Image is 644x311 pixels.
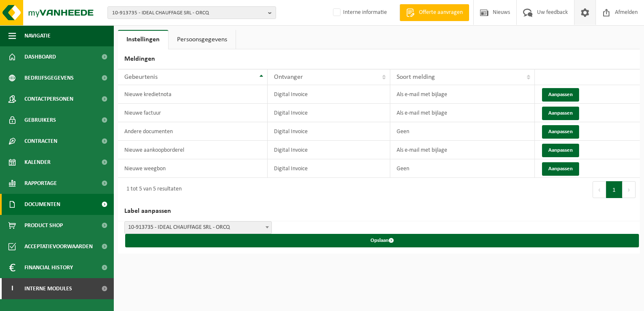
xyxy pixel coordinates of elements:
button: 10-913735 - IDEAL CHAUFFAGE SRL - ORCQ [107,6,276,19]
span: Bedrijfsgegevens [24,67,74,88]
td: Digital Invoice [268,141,391,159]
span: 10-913735 - IDEAL CHAUFFAGE SRL - ORCQ [124,221,272,234]
label: Interne informatie [331,6,387,19]
button: Next [623,181,636,198]
span: I [8,278,16,299]
td: Nieuwe aankoopborderel [118,141,268,159]
span: Acceptatievoorwaarden [24,236,93,257]
span: Interne modules [24,278,72,299]
a: Instellingen [118,30,168,49]
td: Geen [390,159,535,178]
span: Gebruikers [24,110,56,131]
button: Aanpassen [542,88,579,102]
span: Gebeurtenis [124,74,158,80]
span: Ontvanger [274,74,303,80]
h2: Meldingen [118,49,640,69]
span: Soort melding [397,74,435,80]
button: 1 [606,181,623,198]
td: Andere documenten [118,122,268,141]
span: Rapportage [24,173,57,194]
span: 10-913735 - IDEAL CHAUFFAGE SRL - ORCQ [112,7,265,19]
td: Nieuwe factuur [118,104,268,122]
span: Product Shop [24,215,63,236]
a: Persoonsgegevens [169,30,236,49]
span: Contracten [24,131,57,152]
td: Als e-mail met bijlage [390,85,535,104]
td: Nieuwe kredietnota [118,85,268,104]
button: Aanpassen [542,144,579,157]
td: Digital Invoice [268,104,391,122]
button: Aanpassen [542,162,579,176]
span: Dashboard [24,46,56,67]
span: 10-913735 - IDEAL CHAUFFAGE SRL - ORCQ [125,222,271,233]
td: Digital Invoice [268,159,391,178]
button: Previous [593,181,606,198]
td: Als e-mail met bijlage [390,104,535,122]
span: Offerte aanvragen [417,8,465,17]
td: Geen [390,122,535,141]
div: 1 tot 5 van 5 resultaten [122,182,182,197]
td: Als e-mail met bijlage [390,141,535,159]
span: Documenten [24,194,60,215]
span: Contactpersonen [24,88,73,110]
button: Aanpassen [542,107,579,120]
td: Digital Invoice [268,122,391,141]
td: Nieuwe weegbon [118,159,268,178]
span: Kalender [24,152,51,173]
a: Offerte aanvragen [400,4,469,21]
h2: Label aanpassen [118,201,640,221]
span: Financial History [24,257,73,278]
button: Opslaan [125,234,639,247]
td: Digital Invoice [268,85,391,104]
span: Navigatie [24,25,51,46]
button: Aanpassen [542,125,579,139]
